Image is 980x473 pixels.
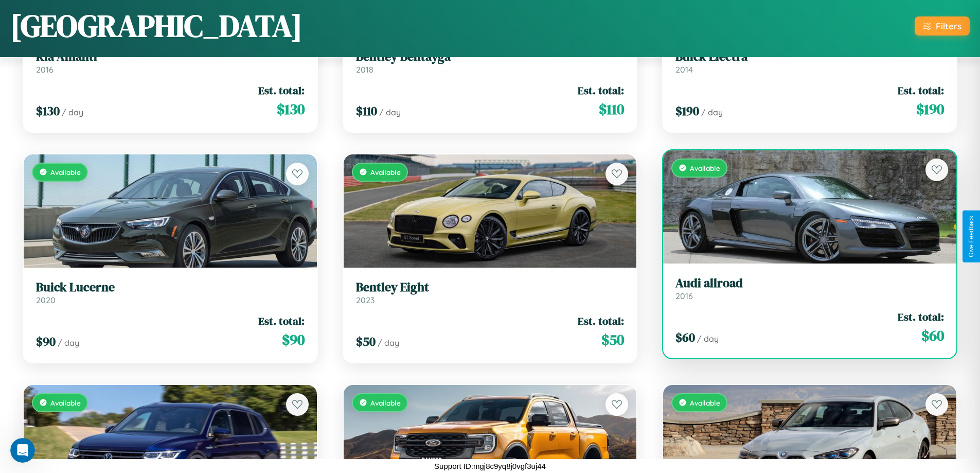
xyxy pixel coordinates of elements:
h3: Kia Amanti [36,49,305,64]
span: $ 130 [277,99,305,119]
span: Available [50,168,81,177]
span: $ 130 [36,102,60,119]
iframe: Intercom live chat [10,438,35,463]
h3: Bentley Eight [356,280,625,295]
a: Bentley Bentayga2018 [356,49,625,75]
a: Kia Amanti2016 [36,49,305,75]
span: Est. total: [258,313,305,328]
span: Available [370,168,401,177]
span: 2023 [356,295,375,305]
span: 2020 [36,295,56,305]
span: Available [50,398,81,407]
span: $ 110 [599,99,624,119]
span: / day [697,334,719,344]
span: $ 110 [356,102,377,119]
span: $ 50 [601,329,624,350]
span: $ 60 [921,325,944,346]
h3: Bentley Bentayga [356,49,625,64]
span: $ 60 [675,329,695,346]
span: Available [690,398,720,407]
a: Audi allroad2016 [675,276,944,301]
a: Buick Lucerne2020 [36,280,305,305]
span: 2014 [675,64,693,75]
span: 2018 [356,64,373,75]
h3: Audi allroad [675,276,944,291]
span: $ 90 [282,329,305,350]
span: Available [370,398,401,407]
span: Est. total: [898,83,944,98]
div: Give Feedback [968,216,975,257]
span: $ 190 [916,99,944,119]
span: Est. total: [578,313,624,328]
span: 2016 [36,64,54,75]
a: Bentley Eight2023 [356,280,625,305]
span: Est. total: [258,83,305,98]
span: $ 50 [356,333,376,350]
span: 2016 [675,291,693,301]
span: / day [379,107,401,117]
h3: Buick Lucerne [36,280,305,295]
span: / day [62,107,83,117]
h1: [GEOGRAPHIC_DATA] [10,5,302,47]
span: / day [58,338,79,348]
span: $ 90 [36,333,56,350]
span: / day [378,338,399,348]
div: Filters [936,21,961,31]
button: Filters [915,16,970,36]
p: Support ID: mgj8c9yq8j0vgf3uj44 [434,459,546,473]
span: Available [690,164,720,172]
span: $ 190 [675,102,699,119]
span: Est. total: [578,83,624,98]
h3: Buick Electra [675,49,944,64]
span: / day [701,107,723,117]
span: Est. total: [898,309,944,324]
a: Buick Electra2014 [675,49,944,75]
